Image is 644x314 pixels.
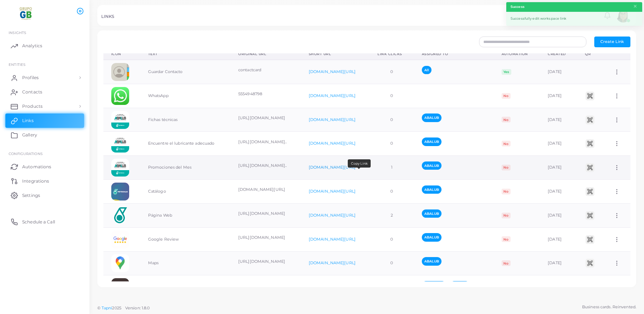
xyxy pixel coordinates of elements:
[450,281,470,289] span: MEXTRA
[540,275,577,299] td: [DATE]
[506,12,642,26] div: Successfully edit workspace link
[540,60,577,84] td: [DATE]
[585,258,595,269] img: qr2.png
[606,49,630,60] th: Action
[22,74,39,81] span: Profiles
[422,185,442,194] span: ABALUB
[585,186,595,197] img: qr2.png
[422,113,442,122] span: ABALUB
[22,132,37,138] span: Gallery
[422,161,442,170] span: ABALUB
[502,93,511,99] span: No
[422,66,431,74] span: All
[5,113,84,128] a: Links
[540,227,577,251] td: [DATE]
[309,260,356,265] a: [DOMAIN_NAME][URL]
[140,132,230,156] td: Encuentre el lubricante adecuado
[5,159,84,174] a: Automations
[594,37,630,47] button: Create Link
[111,254,129,272] img: googlemaps.png
[422,209,442,218] span: ABALUB
[22,178,49,184] span: Integrations
[5,214,84,229] a: Schedule a Call
[97,305,150,311] span: ©
[585,162,595,173] img: qr2.png
[540,203,577,227] td: [DATE]
[5,188,84,202] a: Settings
[111,278,129,296] img: etYtaZ5RSUnaxvBNW64nT5CyylNUJj9z-1715814923227.png
[511,4,525,9] strong: Success
[238,187,293,193] p: [DOMAIN_NAME][URL]
[238,259,293,265] p: [URL][DOMAIN_NAME]
[111,183,129,201] img: BGaTwuCuZiEI328ELThXcPkTaFnnf65n-1756493819263.png
[370,60,414,84] td: 0
[140,227,230,251] td: Google Review
[111,63,129,81] img: contactcard.png
[502,236,511,242] span: No
[140,275,230,299] td: Página Web
[370,132,414,156] td: 0
[309,52,362,57] div: Short URL
[22,43,42,49] span: Analytics
[370,156,414,180] td: 1
[422,257,442,265] span: ABALUB
[22,219,55,225] span: Schedule a Call
[111,87,129,105] img: whatsapp.png
[585,210,595,221] img: qr2.png
[238,235,293,241] p: [URL][DOMAIN_NAME]
[111,231,129,248] img: googlereview.png
[502,52,532,57] div: Automation
[111,52,132,57] div: Icon
[540,156,577,180] td: [DATE]
[309,165,356,170] a: [DOMAIN_NAME][URL]
[102,305,112,310] a: Tapni
[422,281,446,289] span: GRUPO GB
[502,260,511,266] span: No
[5,128,84,142] a: Gallery
[585,234,595,245] img: qr2.png
[370,180,414,204] td: 0
[5,174,84,188] a: Integrations
[633,3,638,10] button: Close
[9,151,43,156] span: Configurations
[502,213,511,218] span: No
[238,211,293,217] p: [URL][DOMAIN_NAME]
[422,233,442,241] span: ABALUB
[502,141,511,146] span: No
[540,132,577,156] td: [DATE]
[5,39,84,53] a: Analytics
[309,213,356,218] a: [DOMAIN_NAME][URL]
[309,237,356,242] a: [DOMAIN_NAME][URL]
[540,84,577,108] td: [DATE]
[422,137,442,146] span: ABALUB
[540,180,577,204] td: [DATE]
[238,52,293,57] div: Original URL
[22,164,51,170] span: Automations
[22,103,43,110] span: Products
[377,52,406,57] div: Link Clicks
[9,30,26,35] span: INSIGHTS
[111,207,129,224] img: 3aTk3ZntRy0IbcQfI3pcTVDNsfIAjpvz-1756496273415.png
[600,39,624,44] span: Create Link
[502,69,511,75] span: Yes
[238,139,293,145] p: [URL][DOMAIN_NAME]..
[22,117,34,124] span: Links
[5,71,84,85] a: Profiles
[5,99,84,113] a: Products
[370,84,414,108] td: 0
[140,180,230,204] td: Catálogo
[22,192,40,199] span: Settings
[140,203,230,227] td: Página Web
[125,305,150,310] span: Version: 1.8.0
[370,203,414,227] td: 2
[112,305,121,311] span: 2025
[370,227,414,251] td: 0
[140,156,230,180] td: Promociones del Mes
[111,159,129,177] img: 63CSVZbzkdhxihOuHqDjhuiLi-1759416780616.png
[22,89,42,95] span: Contacts
[502,117,511,122] span: No
[585,52,598,57] div: QR
[238,91,293,97] p: 5554948798
[422,52,486,57] div: Assigned To
[140,251,230,275] td: Maps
